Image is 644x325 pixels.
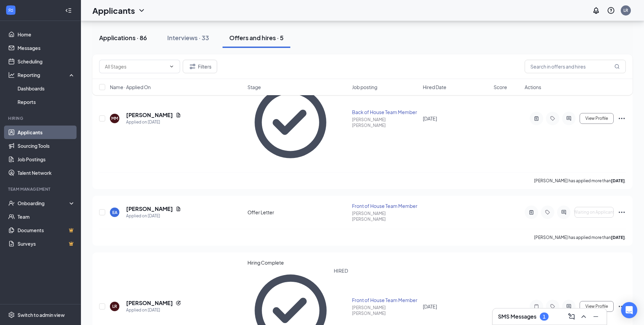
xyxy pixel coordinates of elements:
svg: Analysis [8,72,15,78]
a: SurveysCrown [18,237,75,250]
svg: Minimize [592,313,600,321]
div: Switch to admin view [18,312,65,318]
b: [DATE] [611,178,625,183]
div: Applied on [DATE] [126,119,181,126]
svg: Ellipses [618,208,626,216]
div: Offer Letter [247,209,348,216]
div: Front of House Team Member [352,202,419,209]
div: Applied on [DATE] [126,213,181,219]
svg: CheckmarkCircle [247,79,333,165]
span: Waiting on Applicant [574,210,614,215]
svg: Note [532,304,540,309]
div: Reporting [18,72,76,78]
div: MM [111,115,118,121]
div: [PERSON_NAME] [PERSON_NAME] [352,211,419,222]
button: ComposeMessage [566,311,577,322]
a: Applicants [18,126,75,139]
a: Team [18,210,75,223]
span: Actions [525,84,541,90]
svg: Collapse [65,7,72,14]
b: [DATE] [611,235,625,240]
div: Team Management [8,186,74,192]
h5: [PERSON_NAME] [126,205,173,213]
a: DocumentsCrown [18,223,75,237]
span: View Profile [585,304,608,309]
svg: WorkstreamLogo [7,7,14,13]
span: View Profile [585,116,608,121]
div: Applied on [DATE] [126,307,181,314]
svg: Reapply [176,300,181,306]
h5: [PERSON_NAME] [126,299,173,307]
button: View Profile [580,301,614,312]
a: Scheduling [18,55,75,68]
div: Applications · 86 [99,33,147,42]
button: Minimize [590,311,601,322]
p: [PERSON_NAME] has applied more than . [534,178,626,184]
div: Interviews · 33 [167,33,209,42]
p: [PERSON_NAME] has applied more than . [534,235,626,240]
svg: Settings [8,312,15,318]
div: EA [112,210,117,215]
div: Back of House Team Member [352,109,419,115]
svg: Notifications [592,6,600,15]
svg: ChevronUp [580,313,588,321]
div: [PERSON_NAME] [PERSON_NAME] [352,305,419,316]
div: Front of House Team Member [352,297,419,303]
svg: ActiveNote [532,116,540,121]
a: Home [18,28,75,41]
svg: Ellipses [618,114,626,123]
a: Reports [18,95,75,109]
div: Open Intercom Messenger [621,302,637,318]
div: Offers and hires · 5 [229,33,284,42]
span: Stage [247,84,261,90]
svg: ActiveNote [527,210,535,215]
span: [DATE] [423,115,437,121]
button: Waiting on Applicant [575,207,614,218]
div: LR [112,303,117,309]
div: Hiring Complete [247,259,348,266]
div: [PERSON_NAME] [PERSON_NAME] [352,117,419,128]
div: Onboarding [18,200,69,207]
svg: Tag [544,210,552,215]
svg: Tag [549,304,557,309]
a: Messages [18,41,75,55]
svg: ActiveChat [565,116,573,121]
svg: Ellipses [618,302,626,310]
span: Score [494,84,507,90]
div: Hiring [8,115,74,121]
svg: MagnifyingGlass [614,64,620,69]
svg: Document [176,112,181,118]
h3: SMS Messages [498,313,536,320]
svg: QuestionInfo [607,6,615,15]
svg: Filter [188,62,197,71]
button: ChevronUp [578,311,589,322]
button: Filter Filters [183,60,217,73]
h1: Applicants [92,5,135,16]
div: LR [623,7,628,13]
svg: Tag [549,116,557,121]
svg: ActiveChat [565,304,573,309]
input: Search in offers and hires [525,60,626,73]
a: Sourcing Tools [18,139,75,153]
span: Hired Date [423,84,446,90]
svg: ActiveChat [560,210,568,215]
div: 1 [543,314,546,320]
span: [DATE] [423,303,437,309]
svg: Document [176,206,181,212]
input: All Stages [105,63,166,70]
a: Dashboards [18,82,75,95]
span: Name · Applied On [110,84,151,90]
svg: UserCheck [8,200,15,207]
svg: ChevronDown [138,6,146,15]
a: Talent Network [18,166,75,180]
h5: [PERSON_NAME] [126,111,173,119]
svg: ComposeMessage [567,313,576,321]
svg: ChevronDown [169,64,174,69]
div: HIRED [334,79,348,165]
button: View Profile [580,113,614,124]
span: Job posting [352,84,377,90]
a: Job Postings [18,153,75,166]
